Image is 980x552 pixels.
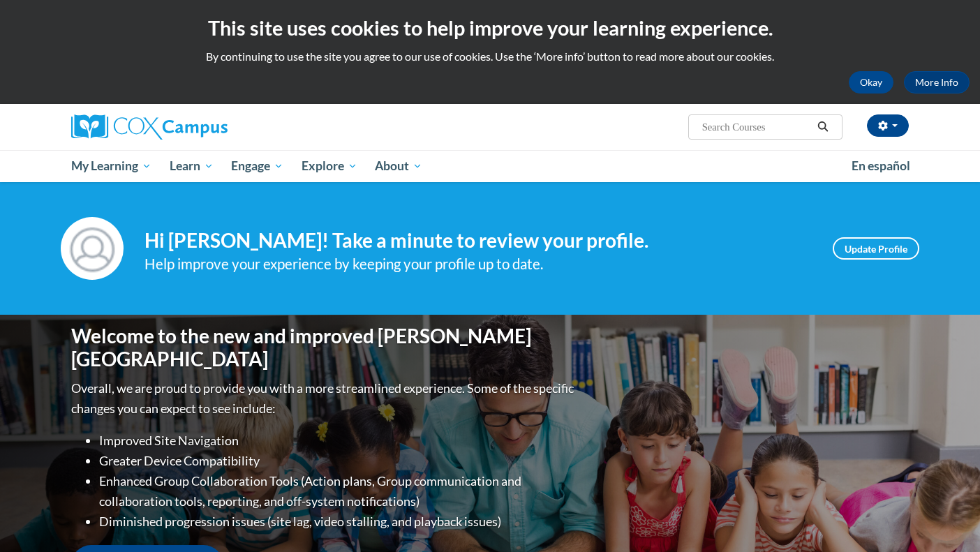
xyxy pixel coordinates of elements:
[161,150,223,182] a: Learn
[71,114,336,140] a: Cox Campus
[867,114,909,137] button: Account Settings
[904,71,970,94] a: More Info
[99,451,577,471] li: Greater Device Compatibility
[61,217,124,280] img: Profile Image
[833,237,919,260] a: Update Profile
[701,119,812,135] input: Search Courses
[99,431,577,451] li: Improved Site Navigation
[842,151,919,181] a: En español
[170,158,214,174] span: Learn
[99,512,577,532] li: Diminished progression issues (site lag, video stalling, and playback issues)
[50,150,930,182] div: Main menu
[231,158,283,174] span: Engage
[71,378,577,419] p: Overall, we are proud to provide you with a more streamlined experience. Some of the specific cha...
[366,150,432,182] a: About
[10,14,970,42] h2: This site uses cookies to help improve your learning experience.
[222,150,292,182] a: Engage
[144,253,812,276] div: Help improve your experience by keeping your profile up to date.
[849,71,893,94] button: Okay
[62,150,161,182] a: My Learning
[292,150,366,182] a: Explore
[71,158,151,174] span: My Learning
[852,158,910,173] span: En español
[375,158,422,174] span: About
[71,325,577,371] h1: Welcome to the new and improved [PERSON_NAME][GEOGRAPHIC_DATA]
[10,49,970,64] p: By continuing to use the site you agree to our use of cookies. Use the ‘More info’ button to read...
[812,119,833,135] button: Search
[302,158,357,174] span: Explore
[99,471,577,512] li: Enhanced Group Collaboration Tools (Action plans, Group communication and collaboration tools, re...
[71,114,228,140] img: Cox Campus
[924,496,969,541] iframe: Button to launch messaging window
[144,229,812,253] h4: Hi [PERSON_NAME]! Take a minute to review your profile.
